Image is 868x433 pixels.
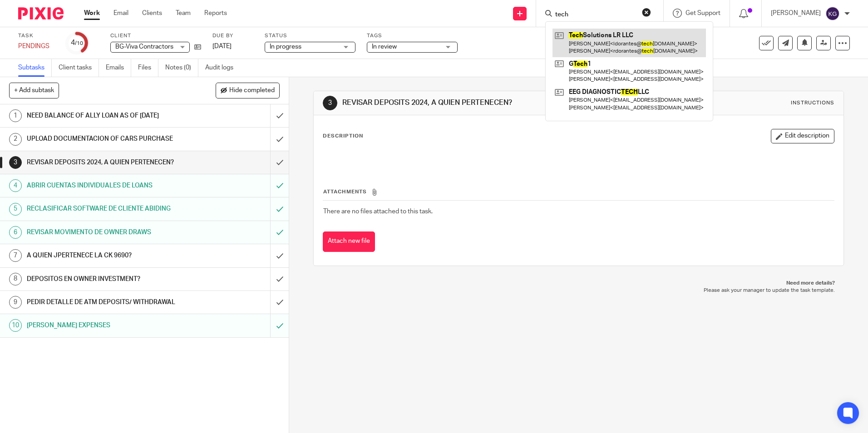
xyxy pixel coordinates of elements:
span: [DATE] [212,43,232,49]
div: 7 [9,249,22,262]
label: Tags [367,32,458,39]
p: Description [323,133,363,140]
label: Client [110,32,201,39]
a: Emails [106,59,131,77]
button: Edit description [771,129,834,143]
span: Get Support [686,10,720,16]
h1: RECLASIFICAR SOFTWARE DE CLIENTE ABIDING [27,202,183,216]
div: 5 [9,203,22,216]
div: 2 [9,133,22,146]
a: Work [84,9,100,18]
div: 1 [9,109,22,122]
p: Need more details? [322,280,834,287]
div: 3 [323,96,337,110]
div: 10 [9,319,22,332]
h1: NEED BALANCE OF ALLY LOAN AS OF [DATE] [27,109,183,123]
h1: DEPOSITOS EN OWNER INVESTMENT? [27,272,183,286]
div: 6 [9,226,22,239]
h1: PEDIR DETALLE DE ATM DEPOSITS/ WITHDRAWAL [27,295,183,309]
a: Client tasks [59,59,99,77]
button: + Add subtask [9,83,59,98]
label: Task [18,32,54,39]
label: Due by [212,32,253,39]
span: In progress [270,44,301,50]
h1: UPLOAD DOCUMENTACION OF CARS PURCHASE [27,132,183,146]
img: Pixie [18,7,64,20]
small: /10 [75,41,83,46]
a: Email [113,9,128,18]
span: Attachments [323,189,367,194]
button: Clear [642,8,651,17]
h1: REVISAR MOVIMENTO DE OWNER DRAWS [27,226,183,239]
h1: REVISAR DEPOSITS 2024, A QUIEN PERTENECEN? [27,156,183,169]
h1: [PERSON_NAME] EXPENSES [27,319,183,332]
a: Files [138,59,158,77]
div: 8 [9,273,22,285]
a: Audit logs [205,59,240,77]
h1: A QUIEN JPERTENECE LA CK 9690? [27,249,183,262]
a: Reports [204,9,227,18]
div: 4 [9,179,22,192]
input: Search [554,11,636,19]
span: There are no files attached to this task. [323,208,433,215]
h1: REVISAR DEPOSITS 2024, A QUIEN PERTENECEN? [342,98,598,108]
h1: ABRIR CUENTAS INDIVIDUALES DE LOANS [27,179,183,192]
button: Hide completed [216,83,280,98]
span: BG-Viva Contractors [115,44,173,50]
span: Hide completed [229,87,275,94]
img: svg%3E [825,6,840,21]
div: 3 [9,156,22,169]
a: Team [176,9,191,18]
div: 9 [9,296,22,309]
button: Attach new file [323,231,375,252]
div: 4 [71,38,83,48]
p: Please ask your manager to update the task template. [322,287,834,294]
div: Instructions [791,99,834,107]
a: Notes (0) [165,59,198,77]
a: Clients [142,9,162,18]
p: [PERSON_NAME] [771,9,821,18]
span: In review [372,44,397,50]
div: PENDINGS [18,42,54,51]
label: Status [265,32,355,39]
a: Subtasks [18,59,52,77]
